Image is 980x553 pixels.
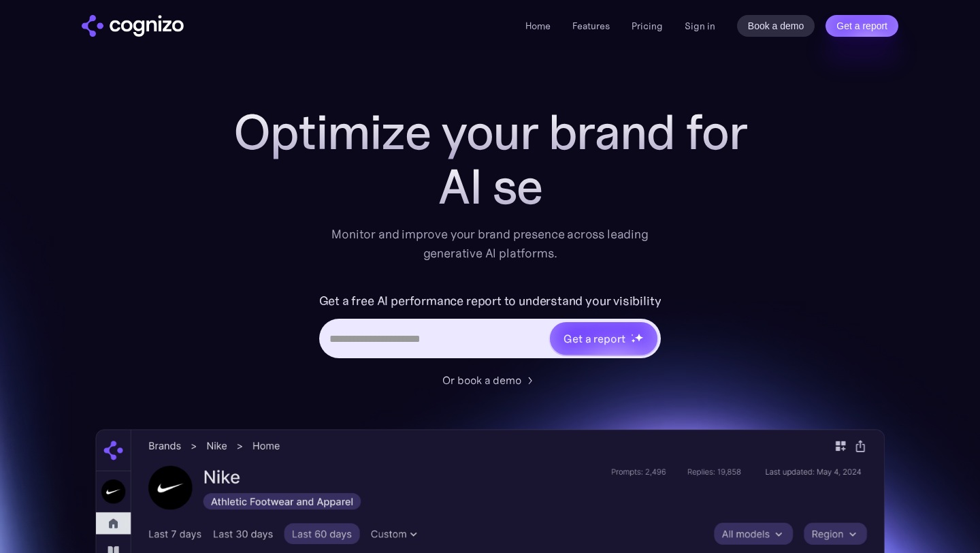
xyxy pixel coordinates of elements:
[634,333,643,342] img: star
[826,15,898,37] a: Get a report
[572,20,610,32] a: Features
[319,290,661,312] label: Get a free AI performance report to understand your visibility
[323,225,657,263] div: Monitor and improve your brand presence across leading generative AI platforms.
[563,330,625,347] div: Get a report
[218,159,762,214] div: AI se
[319,290,661,365] form: Hero URL Input Form
[525,20,551,32] a: Home
[737,15,815,37] a: Book a demo
[218,105,762,159] h1: Optimize your brand for
[442,372,538,388] a: Or book a demo
[442,372,521,388] div: Or book a demo
[82,15,184,37] a: home
[82,15,184,37] img: cognizo logo
[685,18,715,34] a: Sign in
[549,321,659,356] a: Get a reportstarstarstar
[632,20,663,32] a: Pricing
[631,334,633,336] img: star
[631,338,636,343] img: star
